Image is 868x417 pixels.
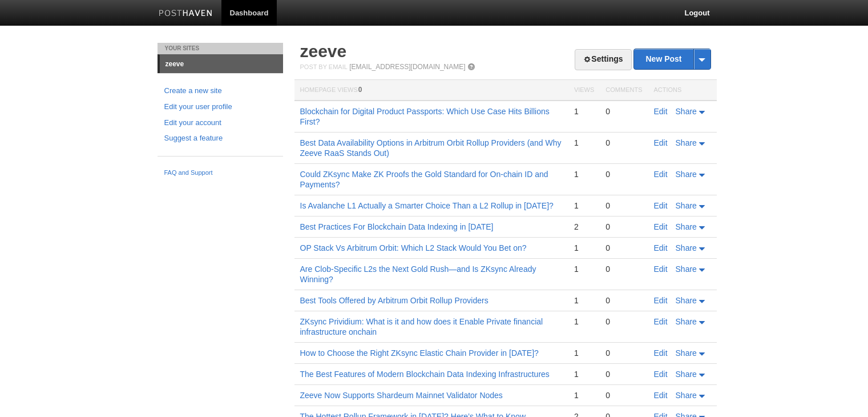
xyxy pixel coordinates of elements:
div: 1 [574,169,594,179]
a: Edit [654,264,668,274]
div: 1 [574,243,594,253]
div: 1 [574,369,594,379]
a: Edit [654,296,668,305]
a: Edit [654,348,668,358]
span: Share [676,370,697,379]
span: Share [676,243,697,252]
a: Create a new site [164,85,276,97]
a: How to Choose the Right ZKsync Elastic Chain Provider in [DATE]? [300,348,539,358]
div: 0 [605,348,642,358]
span: Share [676,296,697,305]
a: Zeeve Now Supports Shardeum Mainnet Validator Nodes [300,391,503,400]
a: Edit [654,107,668,116]
a: Suggest a feature [164,133,276,145]
span: Share [676,107,697,116]
span: Share [676,170,697,179]
th: Homepage Views [294,80,568,101]
div: 1 [574,138,594,148]
a: Edit [654,138,668,147]
div: 0 [605,169,642,179]
span: Share [676,201,697,210]
div: 0 [605,243,642,253]
div: 2 [574,222,594,232]
span: Share [676,222,697,231]
div: 0 [605,390,642,400]
div: 1 [574,348,594,358]
div: 0 [605,106,642,117]
a: Edit [654,391,668,400]
div: 0 [605,369,642,379]
th: Views [568,80,600,101]
a: Edit [654,243,668,252]
a: Best Tools Offered by Arbitrum Orbit Rollup Providers [300,296,488,305]
span: Share [676,391,697,400]
a: OP Stack Vs Arbitrum Orbit: Which L2 Stack Would You Bet on? [300,243,527,252]
a: Edit your user profile [164,101,276,113]
a: Edit [654,170,668,179]
th: Actions [648,80,717,101]
div: 1 [574,316,594,327]
a: Could ZKsync Make ZK Proofs the Gold Standard for On-chain ID and Payments? [300,170,548,189]
a: Edit [654,317,668,326]
a: Best Data Availability Options in Arbitrum Orbit Rollup Providers (and Why Zeeve RaaS Stands Out) [300,138,562,158]
div: 1 [574,106,594,117]
a: New Post [634,49,710,69]
a: zeeve [160,55,283,73]
span: Share [676,264,697,274]
div: 0 [605,264,642,274]
li: Your Sites [158,43,283,54]
a: Edit [654,222,668,231]
div: 0 [605,316,642,327]
span: Share [676,138,697,147]
a: zeeve [300,42,347,61]
a: Is Avalanche L1 Actually a Smarter Choice Than a L2 Rollup in [DATE]? [300,201,554,210]
a: Best Practices For Blockchain Data Indexing in [DATE] [300,222,494,231]
a: Blockchain for Digital Product Passports: Which Use Case Hits Billions First? [300,107,550,126]
div: 0 [605,138,642,148]
a: [EMAIL_ADDRESS][DOMAIN_NAME] [349,63,465,71]
span: 0 [358,86,362,94]
a: Edit your account [164,117,276,129]
a: Are Clob-Specific L2s the Next Gold Rush—and Is ZKsync Already Winning? [300,264,536,284]
span: Post by Email [300,63,348,70]
a: Edit [654,370,668,379]
div: 1 [574,295,594,306]
a: The Best Features of Modern Blockchain Data Indexing Infrastructures [300,370,550,379]
a: Settings [575,49,631,70]
div: 0 [605,201,642,211]
div: 1 [574,264,594,274]
div: 0 [605,295,642,306]
div: 1 [574,201,594,211]
th: Comments [600,80,648,101]
a: Edit [654,201,668,210]
span: Share [676,317,697,326]
span: Share [676,348,697,358]
a: ZKsync Prividium: What is it and how does it Enable Private financial infrastructure onchain [300,317,543,336]
img: Posthaven-bar [159,10,213,18]
a: FAQ and Support [164,168,276,178]
div: 1 [574,390,594,400]
div: 0 [605,222,642,232]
